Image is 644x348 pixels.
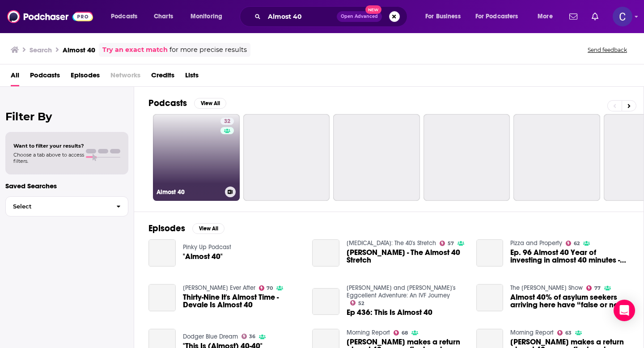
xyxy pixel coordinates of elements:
a: Thirty-Nine It's Almost Time - Devale Is Almost 40 [183,293,302,309]
button: open menu [184,9,234,24]
button: open menu [419,9,472,24]
a: Matt and Doree's Eggcellent Adventure: An IVF Journey [347,284,456,299]
a: Charts [148,9,178,24]
button: View All [192,223,225,234]
span: Logged in as publicityxxtina [613,7,632,26]
span: New [365,5,381,14]
a: 32 [220,118,234,125]
a: 32Almost 40 [153,114,240,201]
span: 63 [565,331,572,335]
button: Send feedback [585,46,630,54]
button: open menu [105,9,149,24]
a: 52 [350,300,364,306]
a: 68 [394,330,408,335]
span: Choose a tab above to access filters. [13,152,84,164]
a: Stretch Marks: The 40's Stretch [347,239,436,247]
span: 52 [358,301,364,306]
h2: Episodes [148,223,185,234]
a: Pinky Up Podcast [183,243,231,251]
a: 70 [259,285,273,291]
a: 36 [241,334,256,339]
button: Select [5,196,128,216]
div: Open Intercom Messenger [614,300,635,321]
a: Ellis Ever After [183,284,255,292]
span: More [538,10,553,23]
button: open menu [470,9,531,24]
span: 68 [402,331,408,335]
a: Morning Report [510,329,554,336]
a: All [11,68,19,86]
a: Almost 40% of asylum seekers arriving here have “false or no documentation [476,284,504,311]
a: EpisodesView All [148,223,225,234]
a: Ep 436: This Is Almost 40 [347,309,432,316]
input: Search podcasts, credits, & more... [264,9,337,24]
a: 77 [586,285,601,291]
span: Charts [154,10,173,23]
h3: Almost 40 [63,46,95,54]
img: User Profile [613,7,632,26]
a: PodcastsView All [148,98,226,109]
span: 32 [224,117,230,126]
a: Show notifications dropdown [566,9,581,24]
button: View All [194,98,226,109]
a: The Pat Kenny Show [510,284,583,292]
span: 62 [574,242,580,246]
a: Podcasts [30,68,60,86]
a: Episodes [71,68,100,86]
h2: Podcasts [148,98,187,109]
a: "Almost 40" [183,253,223,260]
span: 70 [267,286,273,290]
img: Podchaser - Follow, Share and Rate Podcasts [7,8,93,25]
button: open menu [531,9,564,24]
a: Simone Scribes - The Almost 40 Stretch [347,249,466,264]
span: For Podcasters [475,10,518,23]
a: Ep 436: This Is Almost 40 [312,288,339,315]
a: 57 [440,241,454,246]
span: Podcasts [111,10,137,23]
p: Saved Searches [5,182,128,190]
a: Ep. 96 Almost 40 Year of investing in almost 40 minutes - With Sam Smith Anonymous [510,249,629,264]
a: Simone Scribes - The Almost 40 Stretch [312,239,339,267]
a: Thirty-Nine It's Almost Time - Devale Is Almost 40 [148,284,176,311]
h3: Almost 40 [157,188,221,196]
a: Show notifications dropdown [588,9,602,24]
a: Morning Report [347,329,390,336]
a: Almost 40% of asylum seekers arriving here have “false or no documentation [510,293,629,309]
h3: Search [30,46,52,54]
a: Dodger Blue Dream [183,333,238,340]
span: 77 [594,286,601,290]
a: Credits [151,68,174,86]
h2: Filter By [5,110,128,123]
span: For Business [425,10,461,23]
span: 57 [448,242,454,246]
a: Ep. 96 Almost 40 Year of investing in almost 40 minutes - With Sam Smith Anonymous [476,239,504,267]
a: 63 [557,330,572,335]
span: Networks [110,68,140,86]
a: Pizza and Property [510,239,562,247]
a: Lists [185,68,199,86]
span: Monitoring [191,10,222,23]
span: 36 [249,335,255,339]
span: Want to filter your results? [13,143,84,149]
button: Open AdvancedNew [337,11,382,22]
span: Open Advanced [341,14,378,19]
a: Try an exact match [102,45,168,55]
a: "Almost 40" [148,239,176,267]
span: [PERSON_NAME] - The Almost 40 Stretch [347,249,466,264]
span: Ep. 96 Almost 40 Year of investing in almost 40 minutes - With [PERSON_NAME] Anonymous [510,249,629,264]
span: for more precise results [169,45,247,55]
span: Select [6,204,109,209]
div: Search podcasts, credits, & more... [248,6,416,27]
a: 62 [566,241,580,246]
button: Show profile menu [613,7,632,26]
